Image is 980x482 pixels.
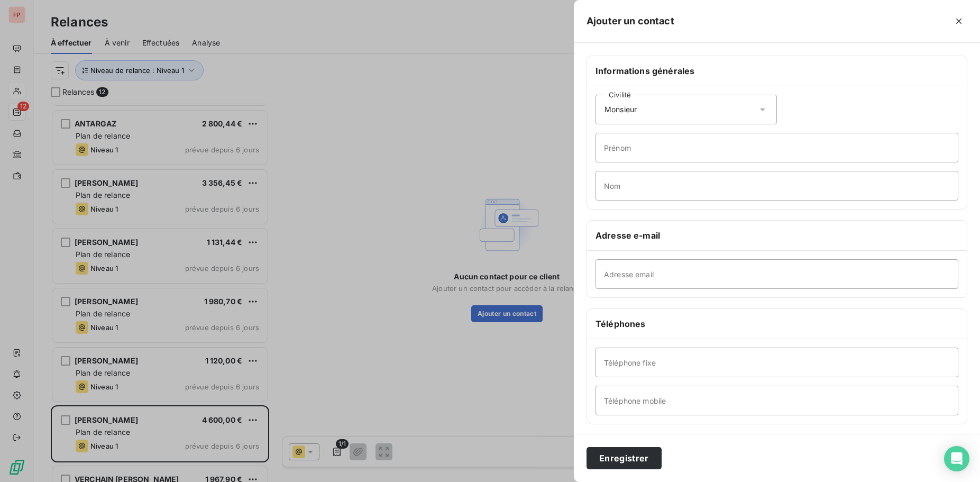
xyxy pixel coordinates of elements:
input: placeholder [596,133,958,162]
input: placeholder [596,171,958,201]
h6: Informations générales [596,65,958,77]
h6: Adresse e-mail [596,229,958,242]
h5: Ajouter un contact [587,14,674,29]
button: Enregistrer [587,447,662,469]
div: Open Intercom Messenger [944,446,969,471]
span: Monsieur [605,104,637,115]
h6: Téléphones [596,317,958,330]
input: placeholder [596,348,958,377]
input: placeholder [596,386,958,415]
input: placeholder [596,259,958,289]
